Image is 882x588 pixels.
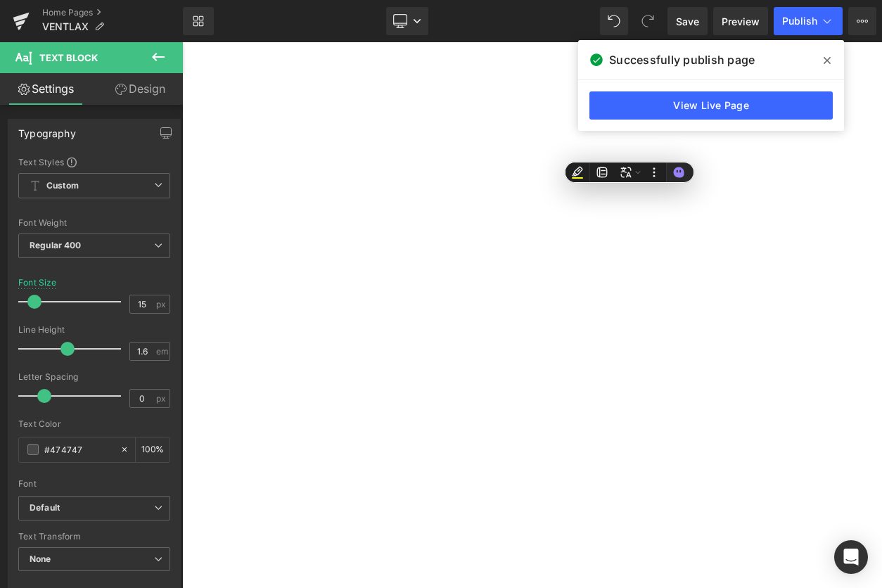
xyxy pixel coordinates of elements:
[848,7,876,35] button: More
[30,502,60,514] i: Default
[156,394,168,403] span: px
[774,7,843,35] button: Publish
[39,52,98,63] span: Text Block
[600,7,628,35] button: Undo
[30,240,82,250] b: Regular 400
[18,372,170,382] div: Letter Spacing
[46,180,79,192] b: Custom
[18,325,170,335] div: Line Height
[834,540,868,574] div: Open Intercom Messenger
[18,479,170,489] div: Font
[94,73,186,105] a: Design
[156,347,168,356] span: em
[634,7,662,35] button: Redo
[782,15,817,27] span: Publish
[609,51,755,68] span: Successfully publish page
[18,278,57,288] div: Font Size
[30,554,51,564] b: None
[42,21,89,32] span: VENTLAX
[18,419,170,429] div: Text Color
[136,437,170,462] div: %
[18,218,170,228] div: Font Weight
[18,120,76,139] div: Typography
[42,7,183,18] a: Home Pages
[18,532,170,542] div: Text Transform
[183,7,214,35] a: New Library
[722,14,760,29] span: Preview
[44,442,113,457] input: Color
[676,14,699,29] span: Save
[18,156,170,167] div: Text Styles
[156,300,168,309] span: px
[589,91,833,120] a: View Live Page
[713,7,768,35] a: Preview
